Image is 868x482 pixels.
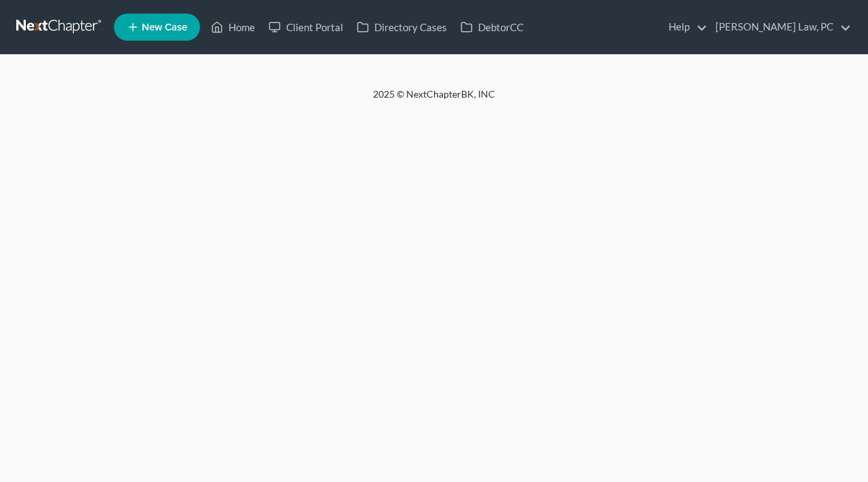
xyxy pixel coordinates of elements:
[262,15,350,39] a: Client Portal
[709,15,851,39] a: [PERSON_NAME] Law, PC
[204,15,262,39] a: Home
[454,15,530,39] a: DebtorCC
[114,14,200,41] new-legal-case-button: New Case
[350,15,454,39] a: Directory Cases
[47,87,821,112] div: 2025 © NextChapterBK, INC
[662,15,707,39] a: Help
